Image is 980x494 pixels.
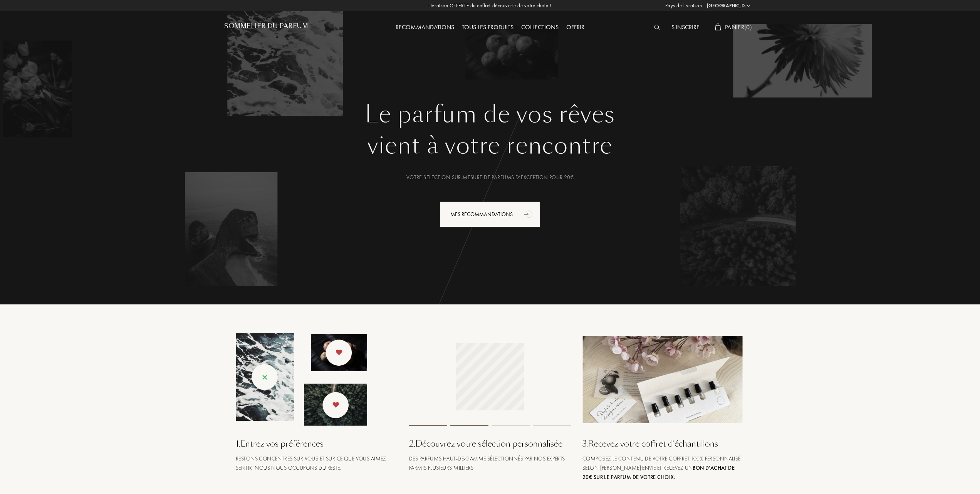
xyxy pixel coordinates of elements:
a: Mes Recommandationsanimation [434,202,546,227]
a: Tous les produits [458,23,517,31]
a: S'inscrire [668,23,703,31]
div: S'inscrire [668,23,703,33]
span: Pays de livraison : [665,2,705,10]
div: Offrir [562,23,588,33]
img: box_landing_top.png [582,336,744,423]
h1: Le parfum de vos rêves [230,101,750,128]
h1: Sommelier du Parfum [224,22,308,30]
span: Panier ( 0 ) [725,23,752,31]
a: Sommelier du Parfum [224,22,308,33]
div: Collections [517,23,562,33]
div: 1 . Entrez vos préférences [236,437,398,450]
div: Mes Recommandations [440,202,540,227]
a: Collections [517,23,562,31]
div: vient à votre rencontre [230,128,750,163]
img: arrow_w.png [745,3,751,8]
div: Des parfums haut-de-gamme sélectionnés par nos experts parmis plusieurs milliers. [409,454,571,472]
div: Tous les produits [458,23,517,33]
img: landing_swipe.png [236,333,367,426]
img: cart_white.svg [715,24,721,30]
div: 3 . Recevez votre coffret d’échantillons [582,437,744,450]
div: Votre selection sur-mesure de parfums d’exception pour 20€ [230,173,750,181]
span: Composez le contenu de votre coffret 100% personnalisé selon [PERSON_NAME] envie et recevez un [582,455,741,481]
div: animation [521,206,537,222]
div: 2 . Découvrez votre sélection personnalisée [409,437,571,450]
div: Recommandations [392,23,458,33]
img: search_icn_white.svg [654,25,660,30]
a: Recommandations [392,23,458,31]
a: Offrir [562,23,588,31]
div: Restons concentrés sur vous et sur ce que vous aimez sentir. Nous nous occupons du reste. [236,454,398,472]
